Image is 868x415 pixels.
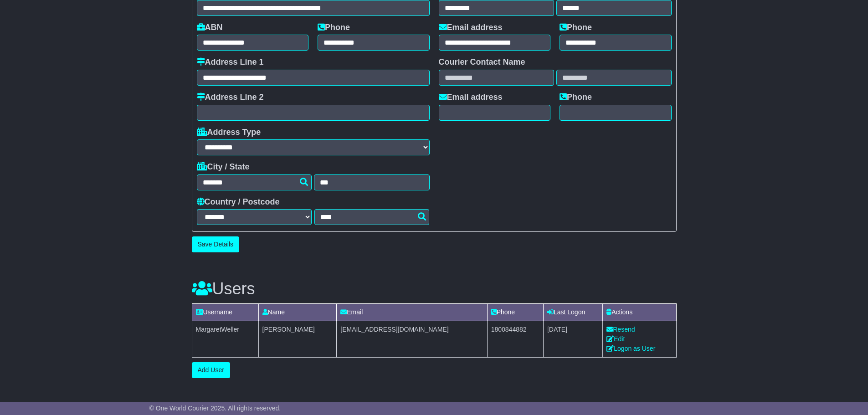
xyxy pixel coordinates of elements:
label: Country / Postcode [197,197,280,207]
label: Address Line 1 [197,57,264,67]
td: MargaretWeller [192,321,258,357]
a: Edit [606,335,625,343]
span: © One World Courier 2025. All rights reserved. [149,405,281,412]
td: Email [337,303,487,321]
td: Actions [603,303,676,321]
h3: Users [192,280,677,298]
label: Phone [560,23,592,33]
label: Email address [439,92,503,102]
td: 1800844882 [487,321,543,357]
label: Phone [318,23,350,33]
label: ABN [197,23,223,33]
label: Email address [439,23,503,33]
td: [PERSON_NAME] [258,321,337,357]
label: Phone [560,92,592,102]
button: Save Details [192,236,240,252]
td: Username [192,303,258,321]
td: [EMAIL_ADDRESS][DOMAIN_NAME] [337,321,487,357]
label: Address Line 2 [197,92,264,102]
td: Phone [487,303,543,321]
td: Last Logon [543,303,602,321]
label: Address Type [197,128,261,138]
td: [DATE] [543,321,602,357]
td: Name [258,303,337,321]
a: Resend [606,326,635,333]
button: Add User [192,362,230,378]
label: City / State [197,162,250,172]
label: Courier Contact Name [439,57,525,67]
a: Logon as User [606,345,655,352]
